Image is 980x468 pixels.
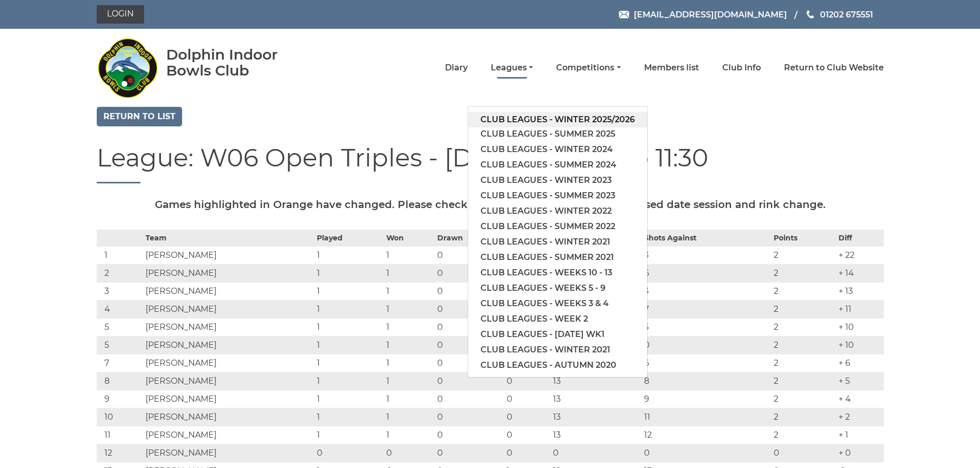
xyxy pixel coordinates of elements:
[644,62,699,73] a: Members list
[836,426,883,444] td: + 1
[784,62,884,73] a: Return to Club Website
[771,264,836,282] td: 2
[619,8,787,21] a: Email [EMAIL_ADDRESS][DOMAIN_NAME]
[771,282,836,300] td: 2
[445,62,468,73] a: Diary
[97,372,143,390] td: 8
[384,426,435,444] td: 1
[468,188,647,203] a: Club leagues - Summer 2023
[722,62,761,73] a: Club Info
[435,444,504,462] td: 0
[143,264,314,282] td: [PERSON_NAME]
[836,354,883,372] td: + 6
[384,230,435,246] th: Won
[143,230,314,246] th: Team
[384,354,435,372] td: 1
[97,5,144,24] a: Login
[384,264,435,282] td: 1
[314,390,384,408] td: 1
[97,426,143,444] td: 11
[468,157,647,173] a: Club leagues - Summer 2024
[556,62,620,73] a: Competitions
[143,426,314,444] td: [PERSON_NAME]
[314,336,384,354] td: 1
[384,300,435,318] td: 1
[491,62,533,73] a: Leagues
[771,408,836,426] td: 2
[435,300,504,318] td: 0
[97,318,143,336] td: 5
[314,408,384,426] td: 1
[642,318,771,336] td: 5
[314,300,384,318] td: 1
[97,107,182,126] a: Return to list
[642,408,771,426] td: 11
[384,336,435,354] td: 1
[97,282,143,300] td: 3
[619,11,629,18] img: Email
[771,390,836,408] td: 2
[807,10,814,18] img: Phone us
[504,390,550,408] td: 0
[97,300,143,318] td: 4
[642,372,771,390] td: 8
[435,390,504,408] td: 0
[384,318,435,336] td: 1
[468,106,648,378] ul: Leagues
[314,444,384,462] td: 0
[836,444,883,462] td: + 0
[143,354,314,372] td: [PERSON_NAME]
[468,250,647,265] a: Club leagues - Summer 2021
[435,336,504,354] td: 0
[435,426,504,444] td: 0
[836,336,883,354] td: + 10
[504,444,550,462] td: 0
[314,230,384,246] th: Played
[468,219,647,234] a: Club leagues - Summer 2022
[771,426,836,444] td: 2
[642,230,771,246] th: Shots Against
[314,372,384,390] td: 1
[771,354,836,372] td: 2
[314,264,384,282] td: 1
[550,426,642,444] td: 13
[836,246,883,264] td: + 22
[97,354,143,372] td: 7
[504,372,550,390] td: 0
[642,282,771,300] td: 3
[435,230,504,246] th: Drawn
[143,444,314,462] td: [PERSON_NAME]
[771,300,836,318] td: 2
[166,47,311,79] div: Dolphin Indoor Bowls Club
[836,408,883,426] td: + 2
[143,336,314,354] td: [PERSON_NAME]
[97,246,143,264] td: 1
[836,230,883,246] th: Diff
[771,230,836,246] th: Points
[314,354,384,372] td: 1
[550,372,642,390] td: 13
[836,264,883,282] td: + 14
[97,408,143,426] td: 10
[435,246,504,264] td: 0
[97,32,158,104] img: Dolphin Indoor Bowls Club
[384,282,435,300] td: 1
[384,372,435,390] td: 1
[435,282,504,300] td: 0
[97,336,143,354] td: 5
[143,318,314,336] td: [PERSON_NAME]
[314,282,384,300] td: 1
[468,142,647,157] a: Club leagues - Winter 2024
[384,390,435,408] td: 1
[468,342,647,358] a: Club leagues - Winter 2021
[468,280,647,296] a: Club leagues - Weeks 5 - 9
[143,372,314,390] td: [PERSON_NAME]
[550,408,642,426] td: 13
[468,265,647,280] a: Club leagues - Weeks 10 - 13
[468,296,647,311] a: Club leagues - Weeks 3 & 4
[550,390,642,408] td: 13
[143,282,314,300] td: [PERSON_NAME]
[634,9,787,19] span: [EMAIL_ADDRESS][DOMAIN_NAME]
[435,318,504,336] td: 0
[836,318,883,336] td: + 10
